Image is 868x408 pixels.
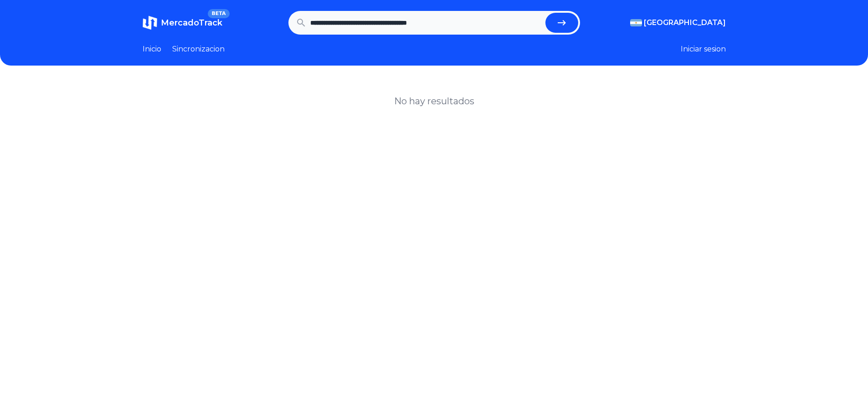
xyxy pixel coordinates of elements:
img: MercadoTrack [143,15,157,30]
h1: No hay resultados [394,95,474,107]
a: MercadoTrackBETA [143,15,222,30]
span: [GEOGRAPHIC_DATA] [644,17,726,28]
button: Iniciar sesion [681,44,726,55]
a: Sincronizacion [172,44,225,55]
span: BETA [208,9,229,18]
button: [GEOGRAPHIC_DATA] [630,17,726,28]
img: Argentina [630,19,642,26]
a: Inicio [143,44,161,55]
span: MercadoTrack [161,18,222,28]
